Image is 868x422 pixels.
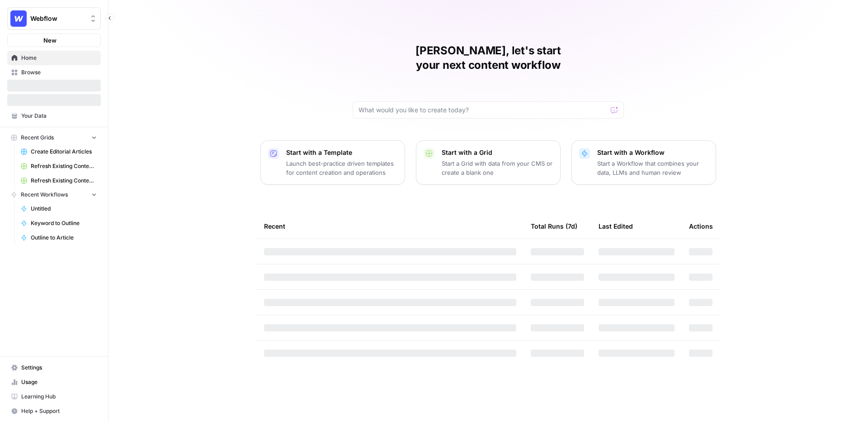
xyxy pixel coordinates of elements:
span: Recent Workflows [21,191,68,199]
a: Refresh Existing Content - New [17,173,101,188]
button: Start with a TemplateLaunch best-practice driven templates for content creation and operations [260,140,405,185]
span: Webflow [30,14,85,23]
input: What would you like to create today? [359,105,607,115]
a: Untitled [17,201,101,216]
p: Start a Workflow that combines your data, LLMs and human review [597,159,708,177]
span: New [43,36,57,45]
span: Create Editorial Articles [31,148,97,156]
span: Browse [21,68,97,77]
p: Start a Grid with data from your CMS or create a blank one [442,159,553,177]
span: Keyword to Outline [31,219,97,227]
a: Create Editorial Articles [17,144,101,159]
a: Browse [7,65,101,80]
a: Refresh Existing Content (11) [17,159,101,173]
div: Recent [264,214,516,239]
button: Recent Workflows [7,188,101,201]
button: Workspace: Webflow [7,7,101,30]
div: Actions [689,214,713,239]
span: Outline to Article [31,234,97,242]
a: Keyword to Outline [17,216,101,230]
button: New [7,34,101,47]
span: Your Data [21,112,97,120]
a: Your Data [7,109,101,123]
span: Refresh Existing Content (11) [31,162,97,170]
button: Recent Grids [7,131,101,144]
button: Help + Support [7,404,101,418]
img: Webflow Logo [10,10,27,27]
div: Last Edited [599,214,633,239]
p: Launch best-practice driven templates for content creation and operations [286,159,397,177]
div: Total Runs (7d) [531,214,577,239]
span: Learning Hub [21,393,97,401]
span: Home [21,54,97,62]
span: Recent Grids [21,134,54,142]
span: Usage [21,378,97,386]
span: Refresh Existing Content - New [31,177,97,185]
button: Start with a WorkflowStart a Workflow that combines your data, LLMs and human review [571,140,716,185]
span: Settings [21,364,97,372]
p: Start with a Template [286,148,397,157]
a: Home [7,51,101,65]
p: Start with a Grid [442,148,553,157]
a: Outline to Article [17,230,101,245]
button: Start with a GridStart a Grid with data from your CMS or create a blank one [416,140,561,185]
span: Help + Support [21,407,97,415]
a: Usage [7,375,101,389]
h1: [PERSON_NAME], let's start your next content workflow [353,43,624,72]
a: Learning Hub [7,389,101,404]
a: Settings [7,360,101,375]
p: Start with a Workflow [597,148,708,157]
span: Untitled [31,205,97,213]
